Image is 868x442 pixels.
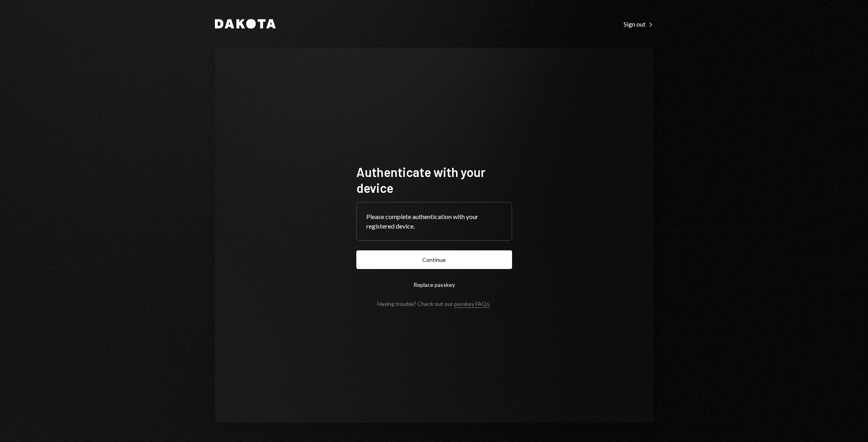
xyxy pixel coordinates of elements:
[356,164,512,196] h1: Authenticate with your device
[377,300,491,307] div: Having trouble? Check out our .
[366,212,502,231] div: Please complete authentication with your registered device.
[356,275,512,294] button: Replace passkey
[356,250,512,269] button: Continue
[624,19,653,28] a: Sign out
[624,20,653,28] div: Sign out
[454,300,489,308] a: passkey FAQs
